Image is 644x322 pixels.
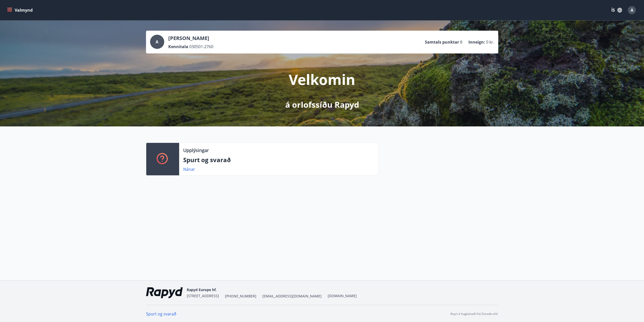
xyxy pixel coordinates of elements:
span: A [156,39,158,45]
p: Spurt og svarað [183,156,375,164]
p: á orlofssíðu Rapyd [285,99,359,110]
p: Upplýsingar [183,147,209,154]
a: [DOMAIN_NAME] [328,293,357,298]
span: [STREET_ADDRESS] [187,293,219,298]
span: 030501-2760 [189,44,213,49]
span: 8 [460,39,462,45]
a: Nánar [183,166,195,172]
button: menu [6,6,35,15]
p: Inneign : [468,39,485,45]
button: A [626,4,638,16]
span: [PHONE_NUMBER] [225,294,256,299]
p: Kennitala [168,44,188,49]
span: 0 kr. [486,39,494,45]
img: ekj9gaOU4bjvQReEWNZ0zEMsCR0tgSDGv48UY51k.png [146,287,183,298]
p: Samtals punktar [425,39,459,45]
button: ÍS [609,6,625,15]
a: Spurt og svarað [146,311,176,317]
p: [PERSON_NAME] [168,35,213,42]
p: Keyrt á hugbúnaði frá Dorado ehf. [450,312,498,316]
span: Rapyd Europe hf. [187,287,217,292]
span: [EMAIL_ADDRESS][DOMAIN_NAME] [262,294,322,299]
p: Velkomin [289,70,355,89]
span: A [631,7,633,13]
